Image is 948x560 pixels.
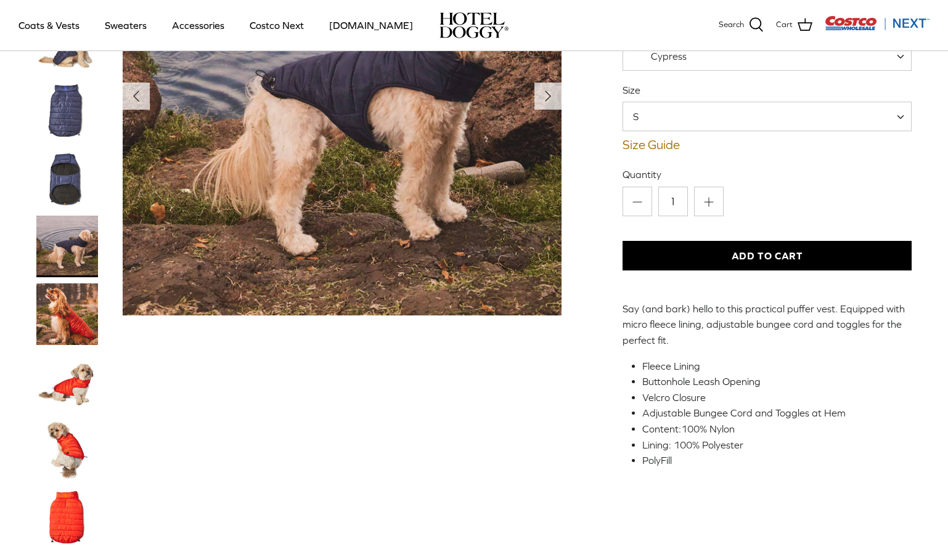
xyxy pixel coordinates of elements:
[439,12,509,38] a: hoteldoggy.com hoteldoggycom
[642,390,902,406] li: Velcro Closure
[658,187,688,216] input: Quantity
[642,374,902,390] li: Buttonhole Leash Opening
[642,453,902,469] li: PolyFill
[623,83,912,97] label: Size
[36,148,98,209] a: Thumbnail Link
[623,241,912,270] button: Add to Cart
[94,4,158,46] a: Sweaters
[651,51,687,62] span: Cypress
[7,4,91,46] a: Coats & Vests
[642,421,902,437] li: Content:100% Nylon
[36,283,98,345] a: Thumbnail Link
[642,437,902,453] li: Lining: 100% Polyester
[623,137,912,152] a: Size Guide
[776,17,812,33] a: Cart
[36,80,98,142] a: Thumbnail Link
[623,301,912,349] p: Say (and bark) hello to this practical puffer vest. Equipped with micro fleece lining, adjustable...
[318,4,424,46] a: [DOMAIN_NAME]
[623,110,663,123] span: S
[36,351,98,413] a: Thumbnail Link
[161,4,235,46] a: Accessories
[36,419,98,481] a: Thumbnail Link
[776,18,793,31] span: Cart
[623,102,912,131] span: S
[642,359,902,375] li: Fleece Lining
[825,15,930,31] img: Costco Next
[36,487,98,548] a: Thumbnail Link
[825,23,930,33] a: Visit Costco Next
[623,41,912,71] span: Cypress
[239,4,315,46] a: Costco Next
[534,83,562,110] button: Next
[623,168,912,181] label: Quantity
[36,216,98,277] a: Thumbnail Link
[719,18,744,31] span: Search
[719,17,764,33] a: Search
[123,83,150,110] button: Previous
[623,50,711,63] span: Cypress
[439,12,509,38] img: hoteldoggycom
[642,405,902,421] li: Adjustable Bungee Cord and Toggles at Hem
